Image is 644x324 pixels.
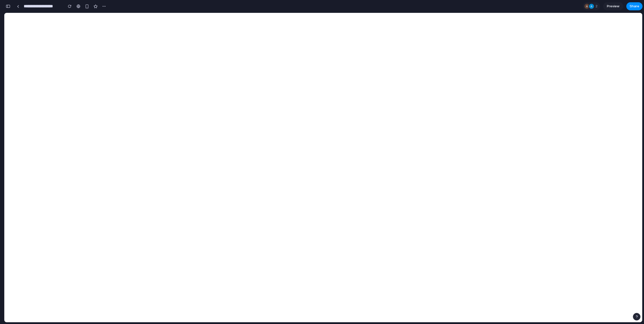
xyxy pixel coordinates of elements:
a: Preview [603,2,623,10]
span: Share [630,4,639,9]
span: 2 [596,4,599,9]
button: Share [626,2,642,10]
iframe: To enrich screen reader interactions, please activate Accessibility in Grammarly extension settings [4,13,642,322]
span: Preview [607,4,620,9]
div: 2 [583,2,600,10]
